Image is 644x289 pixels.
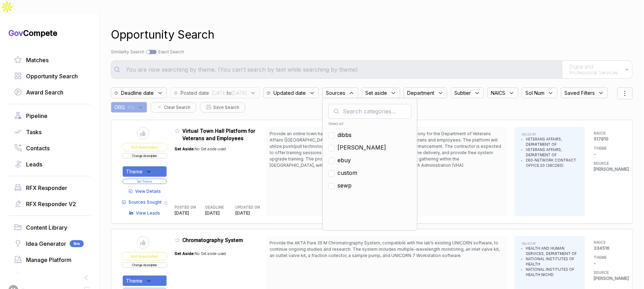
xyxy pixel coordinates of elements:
span: Chromatography System [183,237,243,243]
span: View Leads [136,210,160,216]
span: Tasks [26,128,42,136]
span: Manage Platform [26,256,71,264]
span: Matches [26,56,49,64]
p: 334516 [594,245,622,251]
span: Sources Sought [129,199,162,205]
h5: UPDATED ON [236,205,255,210]
input: You are now searching by theme. (You can't search by text while searching by theme) [121,63,562,77]
h1: Compete [8,28,91,38]
span: RFX Responder V2 [26,200,76,208]
p: [PERSON_NAME] [594,166,622,172]
b: to [227,90,232,96]
a: Opportunity Search [14,72,85,80]
h5: THEME [594,255,622,260]
span: Provide the AKTA Pure 25 M Chromatography System, compatible with the lab’s existing UNICORN soft... [270,240,500,258]
input: Search categories... [328,104,411,119]
span: Exact Search [158,49,184,54]
span: Gov [8,28,23,38]
span: No Set aside used [195,251,226,256]
span: Subtier [454,89,471,97]
span: custom [337,169,357,177]
li: NATIONAL INSTITUTES OF HEALTH NICHD [526,267,578,277]
a: Matches [14,56,85,64]
a: Contacts [14,144,85,152]
span: Award Search [26,88,63,97]
span: Digital and Professional Services [569,64,621,76]
span: View Details [135,188,161,195]
span: Save Search [213,104,239,111]
h5: DEADLINE [205,205,225,210]
h5: ISSUED BY [522,132,578,137]
span: Theme [126,168,143,175]
span: Leads [26,160,42,169]
h5: POSTED ON [175,205,194,210]
span: Clear Search [164,104,190,111]
span: Not Associated [122,252,168,261]
a: RFX Responder [14,184,85,192]
p: - [594,151,622,157]
a: Pipeline [14,112,85,120]
span: Idea Generator [26,239,66,248]
span: RFX Responder [26,184,67,192]
span: Sol Num [525,89,544,97]
p: [DATE] [236,210,266,216]
a: Award Search [14,88,85,97]
span: Beta [70,240,84,247]
span: Pipeline [26,112,48,120]
a: Tasks [14,128,85,136]
h5: SOURCE [594,270,622,275]
h5: ISSUED BY [522,242,578,246]
li: VETERANS AFFAIRS, DEPARTMENT OF [526,137,578,147]
h5: NAICS [594,240,622,245]
span: Set aside [365,89,387,97]
span: Manage Email [26,272,63,280]
div: Select all [328,121,411,126]
span: dibbs [337,131,352,139]
button: Set Theme [122,179,167,184]
span: Set Aside: [175,146,195,151]
p: [DATE] [175,210,206,216]
button: Save Search [200,102,245,113]
span: ebuy [337,156,351,164]
button: Clear Search [151,102,196,113]
li: NATIONAL INSTITUTES OF HEALTH [526,256,578,267]
span: [PERSON_NAME] [337,143,386,152]
a: Content Library [14,223,85,232]
li: 260-NETWORK CONTRACT OFFICE 20 (36C260) [526,158,578,168]
span: Not Associated [122,143,168,151]
h5: NAICS [594,131,622,136]
a: Leads [14,160,85,169]
span: Provide an online town hall engagement platform with integrated telephony for the Department of V... [270,131,501,168]
h1: Opportunity Search [111,26,214,43]
span: : EN [125,104,134,111]
h5: THEME [594,146,622,151]
span: Posted date [181,89,209,97]
button: Change description [122,262,168,268]
span: Opportunity Search [26,72,78,80]
li: HEALTH AND HUMAN SERVICES, DEPARTMENT OF [526,246,578,256]
span: NAICS [491,89,505,97]
a: RFX Responder V2 [14,200,85,208]
span: : [DATE] [DATE] [209,89,247,97]
span: Set Aside: [175,251,195,256]
a: Idea GeneratorBeta [14,239,85,248]
a: Manage Email [14,272,85,280]
span: Sources [326,89,345,97]
span: Virtual Town Hall Platform for Veterans and Employees [183,128,255,141]
p: [DATE] [205,210,236,216]
span: Department [407,89,434,97]
span: Deadline date [121,89,154,97]
p: [PERSON_NAME] [594,275,622,282]
button: Change description [122,153,168,158]
a: Manage Platform [14,256,85,264]
span: sewp [337,181,352,190]
span: ORG [114,104,125,111]
span: Saved Filters [564,89,595,97]
p: 517810 [594,136,622,142]
span: No Set aside used [195,146,226,151]
span: Similarity Search [111,49,144,54]
span: Content Library [26,223,67,232]
p: - [594,260,622,267]
h5: SOURCE [594,161,622,166]
span: Updated date [273,89,306,97]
